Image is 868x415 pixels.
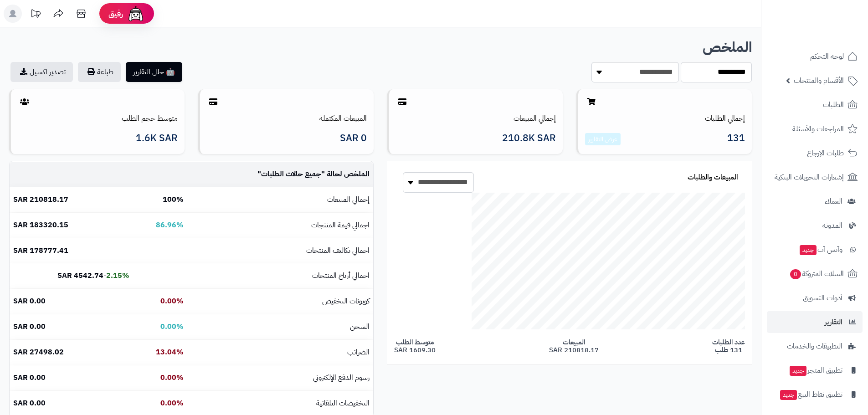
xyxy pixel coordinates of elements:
a: متوسط حجم الطلب [122,113,178,124]
span: عدد الطلبات 131 طلب [712,338,745,354]
a: طلبات الإرجاع [767,142,863,164]
span: جديد [780,390,797,400]
span: السلات المتروكة [789,267,844,280]
b: 27498.02 SAR [13,347,64,358]
b: 0.00 SAR [13,372,46,383]
span: المراجعات والأسئلة [792,123,844,135]
span: التطبيقات والخدمات [787,340,842,353]
a: أدوات التسويق [767,287,863,309]
a: إجمالي الطلبات [705,113,745,124]
span: تطبيق نقاط البيع [779,388,842,401]
span: جديد [790,366,806,376]
td: اجمالي تكاليف المنتجات [187,238,373,263]
img: logo-2.png [806,25,859,44]
span: 131 [727,133,745,146]
b: 4542.74 SAR [57,270,103,281]
span: إشعارات التحويلات البنكية [775,171,844,184]
span: جديد [800,245,817,255]
td: الملخص لحالة " " [187,162,373,187]
td: إجمالي المبيعات [187,187,373,212]
td: - [10,263,133,288]
a: السلات المتروكة0 [767,263,863,285]
span: تطبيق المتجر [789,364,842,377]
td: رسوم الدفع الإلكتروني [187,365,373,390]
a: تطبيق المتجرجديد [767,359,863,381]
a: المدونة [767,215,863,236]
span: 0 [790,269,801,279]
b: 0.00% [160,296,184,307]
b: 183320.15 SAR [13,220,68,231]
b: 0.00% [160,372,184,383]
img: ai-face.png [127,5,145,23]
button: 🤖 حلل التقارير [126,62,182,82]
span: 0 SAR [340,133,367,143]
b: 178777.41 SAR [13,245,68,256]
b: 86.96% [156,220,184,231]
a: إشعارات التحويلات البنكية [767,166,863,188]
a: التطبيقات والخدمات [767,335,863,357]
span: متوسط الطلب 1609.30 SAR [394,338,436,354]
b: 2.15% [106,270,129,281]
span: جميع حالات الطلبات [261,169,321,179]
span: المبيعات 210818.17 SAR [549,338,599,354]
button: طباعة [78,62,121,82]
span: 210.8K SAR [502,133,556,143]
span: لوحة التحكم [810,50,844,63]
a: لوحة التحكم [767,46,863,67]
a: تصدير اكسيل [10,62,73,82]
span: 1.6K SAR [136,133,178,143]
b: 100% [163,194,184,205]
td: اجمالي أرباح المنتجات [187,263,373,288]
td: اجمالي قيمة المنتجات [187,213,373,238]
a: العملاء [767,190,863,212]
span: الأقسام والمنتجات [794,74,844,87]
a: تطبيق نقاط البيعجديد [767,384,863,405]
a: المبيعات المكتملة [319,113,367,124]
a: تحديثات المنصة [24,5,47,25]
td: الشحن [187,314,373,339]
td: كوبونات التخفيض [187,289,373,314]
b: 13.04% [156,347,184,358]
a: المراجعات والأسئلة [767,118,863,140]
span: أدوات التسويق [803,292,842,304]
span: طلبات الإرجاع [807,147,844,159]
b: 0.00 SAR [13,321,46,332]
b: 210818.17 SAR [13,194,68,205]
span: رفيق [108,8,123,19]
a: التقارير [767,311,863,333]
span: التقارير [825,316,842,328]
a: وآتس آبجديد [767,239,863,261]
a: إجمالي المبيعات [514,113,556,124]
span: المدونة [822,219,842,232]
span: العملاء [825,195,842,208]
h3: المبيعات والطلبات [688,174,738,182]
td: الضرائب [187,340,373,365]
a: الطلبات [767,94,863,116]
b: الملخص [703,36,752,58]
b: 0.00% [160,321,184,332]
b: 0.00 SAR [13,296,46,307]
b: 0.00% [160,398,184,409]
a: عرض التقارير [588,134,617,144]
span: وآتس آب [799,243,842,256]
span: الطلبات [823,98,844,111]
b: 0.00 SAR [13,398,46,409]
